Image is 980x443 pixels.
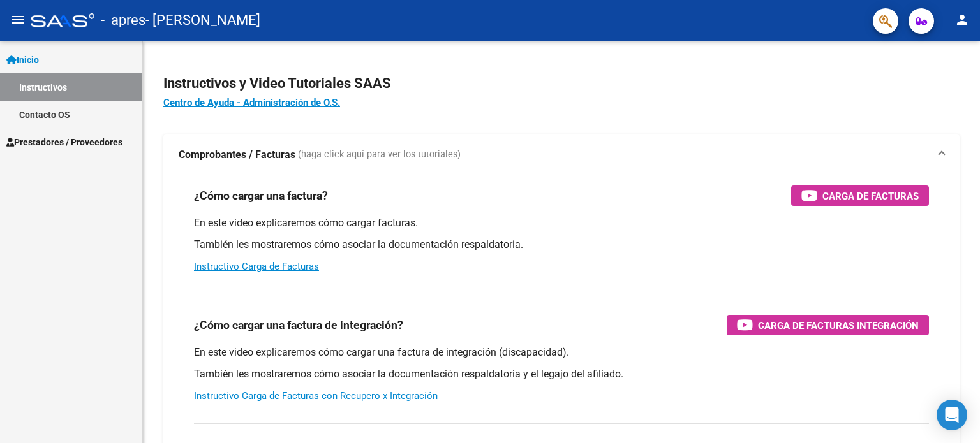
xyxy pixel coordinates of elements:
span: Inicio [6,53,39,67]
div: Open Intercom Messenger [937,400,967,430]
span: - apres [101,6,145,34]
mat-expansion-panel-header: Comprobantes / Facturas (haga click aquí para ver los tutoriales) [163,134,960,175]
span: Prestadores / Proveedores [6,135,122,149]
p: También les mostraremos cómo asociar la documentación respaldatoria y el legajo del afiliado. [194,367,929,381]
h3: ¿Cómo cargar una factura de integración? [194,316,403,334]
a: Centro de Ayuda - Administración de O.S. [163,97,340,108]
a: Instructivo Carga de Facturas [194,261,319,272]
span: - [PERSON_NAME] [145,6,260,34]
p: También les mostraremos cómo asociar la documentación respaldatoria. [194,238,929,252]
p: En este video explicaremos cómo cargar una factura de integración (discapacidad). [194,345,929,359]
h2: Instructivos y Video Tutoriales SAAS [163,71,960,96]
p: En este video explicaremos cómo cargar facturas. [194,216,929,230]
span: (haga click aquí para ver los tutoriales) [298,148,461,162]
button: Carga de Facturas Integración [727,315,929,335]
span: Carga de Facturas Integración [758,317,919,333]
a: Instructivo Carga de Facturas con Recupero x Integración [194,390,438,402]
button: Carga de Facturas [791,185,929,206]
h3: ¿Cómo cargar una factura? [194,187,328,205]
strong: Comprobantes / Facturas [179,148,295,162]
mat-icon: menu [10,12,26,27]
span: Carga de Facturas [822,188,919,204]
mat-icon: person [954,12,970,27]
